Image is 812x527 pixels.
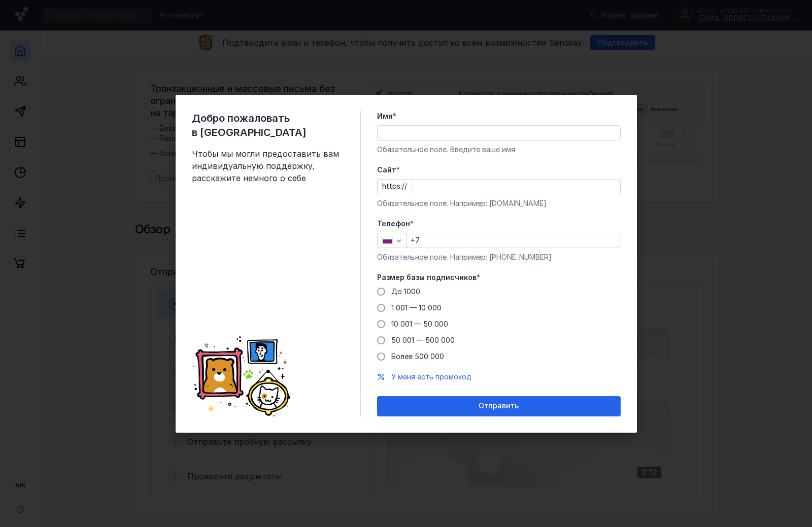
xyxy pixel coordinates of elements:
[391,287,420,296] span: До 1000
[377,198,621,208] div: Обязательное поле. Например: [DOMAIN_NAME]
[377,219,410,229] span: Телефон
[377,165,396,175] span: Cайт
[479,402,519,410] span: Отправить
[377,145,621,155] div: Обязательное поле. Введите ваше имя
[391,372,471,381] span: У меня есть промокод
[192,148,344,184] span: Чтобы мы могли предоставить вам индивидуальную поддержку, расскажите немного о себе
[192,111,344,139] span: Добро пожаловать в [GEOGRAPHIC_DATA]
[377,252,621,262] div: Обязательное поле. Например: [PHONE_NUMBER]
[391,303,442,312] span: 1 001 — 10 000
[391,320,448,328] span: 10 001 — 50 000
[377,111,393,121] span: Имя
[377,272,477,283] span: Размер базы подписчиков
[391,372,471,382] button: У меня есть промокод
[391,352,444,361] span: Более 500 000
[377,396,621,416] button: Отправить
[391,336,455,344] span: 50 001 — 500 000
